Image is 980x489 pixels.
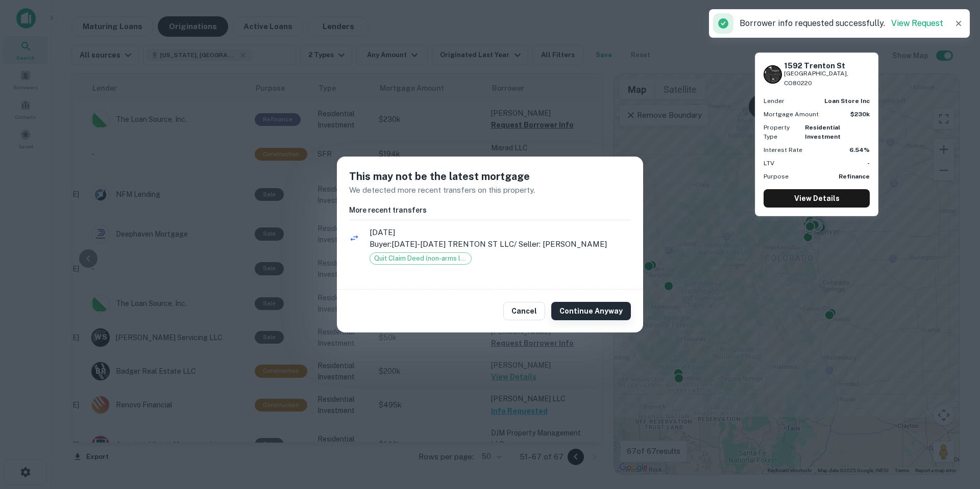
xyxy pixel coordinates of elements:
h5: This may not be the latest mortgage [349,169,631,184]
a: View Request [891,18,943,28]
p: Mortgage Amount [764,110,819,119]
strong: - [867,160,870,167]
p: LTV [764,159,774,168]
iframe: Chat Widget [929,407,980,456]
strong: loan store inc [824,97,870,105]
span: Quit Claim Deed (non-arms length) [370,253,471,264]
strong: Refinance [839,173,870,180]
strong: $230k [850,111,870,118]
strong: Residential Investment [805,124,841,140]
span: [DATE] [370,226,631,239]
strong: 6.54% [849,146,870,153]
p: [GEOGRAPHIC_DATA], CO80220 [784,69,870,88]
h6: 1592 Trenton St [784,61,870,70]
p: Buyer: [DATE]-[DATE] TRENTON ST LLC / Seller: [PERSON_NAME] [370,238,631,250]
h6: More recent transfers [349,204,631,216]
p: Borrower info requested successfully. [740,17,943,30]
button: Cancel [503,302,545,320]
p: Purpose [764,172,789,181]
p: Property Type [764,123,801,141]
a: View Details [764,189,870,208]
p: Interest Rate [764,145,802,155]
div: Quit Claim Deed (non-arms length) [370,252,472,265]
p: We detected more recent transfers on this property. [349,184,631,196]
p: Lender [764,96,785,106]
button: Continue Anyway [551,302,631,320]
